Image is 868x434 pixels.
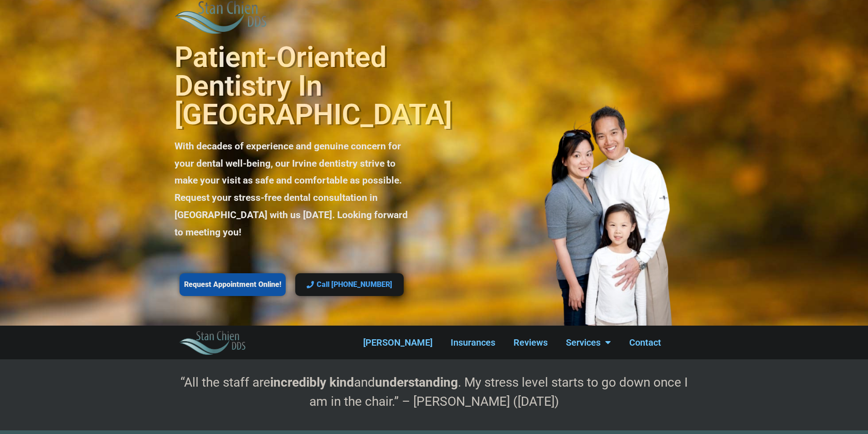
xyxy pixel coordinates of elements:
[175,138,408,241] p: With decades of experience and genuine concern for your dental well-being, our Irvine dentistry s...
[270,375,354,390] strong: incredibly kind
[375,375,458,390] strong: understanding
[175,43,408,129] h2: Patient-Oriented Dentistry in [GEOGRAPHIC_DATA]
[620,332,670,353] a: Contact
[557,332,620,353] a: Services
[180,273,286,296] a: Request Appointment Online!
[184,280,281,290] span: Request Appointment Online!
[504,332,557,353] a: Reviews
[179,330,247,354] img: Stan Chien DDS Best Irvine Dentist Logo
[295,273,404,296] a: Call [PHONE_NUMBER]
[335,332,689,353] nav: Menu
[175,373,694,411] p: “All the staff are and . My stress level starts to go down once I am in the chair.” – [PERSON_NAM...
[354,332,442,353] a: [PERSON_NAME]
[317,280,392,290] span: Call [PHONE_NUMBER]
[442,332,504,353] a: Insurances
